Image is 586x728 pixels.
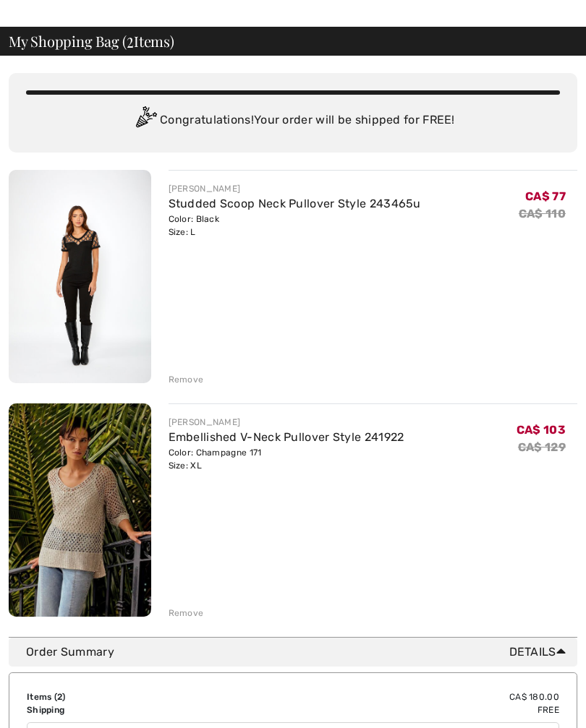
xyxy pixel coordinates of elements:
img: Congratulation2.svg [131,106,160,135]
td: Free [218,703,559,716]
a: Studded Scoop Neck Pullover Style 243465u [169,197,421,210]
div: Order Summary [26,643,572,661]
div: Remove [169,607,204,620]
div: [PERSON_NAME] [169,182,421,195]
span: Details [509,643,572,661]
td: CA$ 180.00 [218,690,559,703]
s: CA$ 110 [519,207,566,220]
div: Color: Champagne 171 Size: XL [169,446,404,472]
s: CA$ 129 [518,440,566,454]
td: Shipping [27,703,218,716]
td: Items ( ) [27,690,218,703]
span: 2 [127,30,134,49]
span: My Shopping Bag ( Items) [9,34,174,48]
span: 2 [57,692,62,702]
span: CA$ 77 [525,189,566,203]
div: Remove [169,373,204,386]
span: CA$ 103 [517,423,566,437]
img: Embellished V-Neck Pullover Style 241922 [9,403,151,617]
div: Congratulations! Your order will be shipped for FREE! [26,106,560,135]
img: Studded Scoop Neck Pullover Style 243465u [9,170,151,383]
div: [PERSON_NAME] [169,416,404,429]
div: Color: Black Size: L [169,213,421,239]
a: Embellished V-Neck Pullover Style 241922 [169,430,404,444]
